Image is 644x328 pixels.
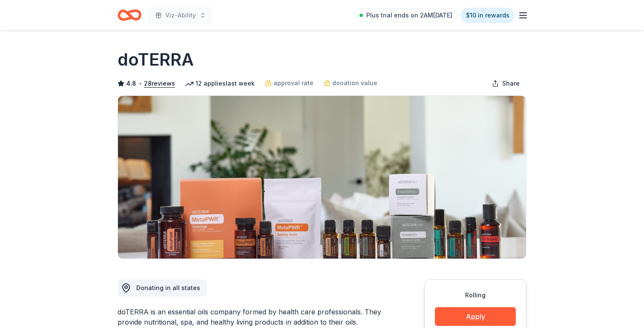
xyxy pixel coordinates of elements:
button: Apply [435,307,516,326]
span: Share [502,78,520,89]
a: approval rate [265,78,313,88]
button: Share [485,75,526,92]
button: 28reviews [144,78,175,89]
a: $10 in rewards [461,8,515,23]
span: 4.8 [126,78,136,89]
h1: doTERRA [118,48,194,72]
button: Viz-Ability [148,7,213,24]
div: Rolling [435,290,516,300]
span: donation value [332,78,377,88]
span: Viz-Ability [165,10,196,20]
span: Donating in all states [136,284,200,291]
div: doTERRA is an essential oils company formed by health care professionals. They provide nutritiona... [118,307,383,327]
a: donation value [324,78,377,88]
a: Home [118,5,141,25]
span: Plus trial ends on 2AM[DATE] [366,10,452,20]
span: approval rate [273,78,313,88]
div: 12 applies last week [185,78,255,89]
span: • [139,80,142,87]
img: Image for doTERRA [118,96,526,259]
a: Plus trial ends on 2AM[DATE] [354,9,457,22]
